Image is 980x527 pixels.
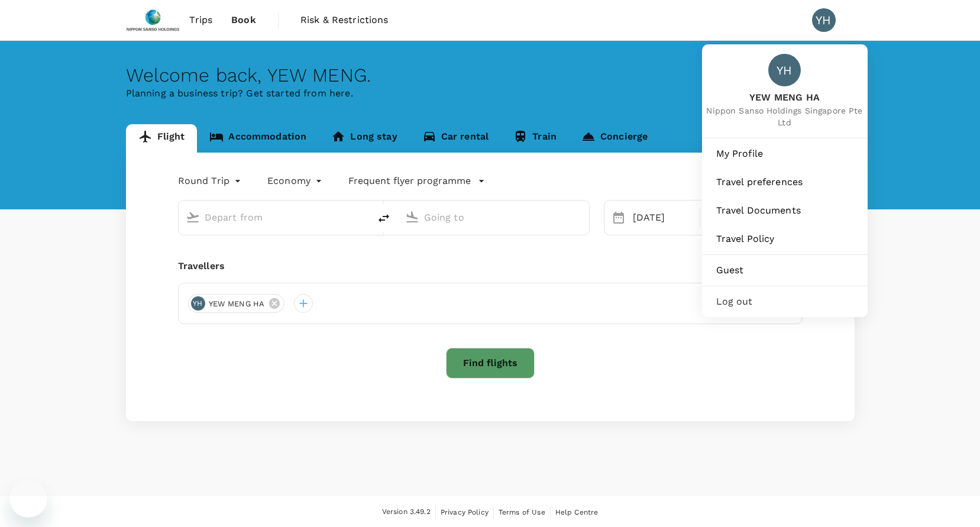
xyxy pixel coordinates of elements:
a: My Profile [707,141,863,167]
span: Trips [189,13,212,27]
span: YEW MENG HA [702,91,868,105]
a: Train [501,124,569,153]
span: YEW MENG HA [202,298,272,310]
input: Depart from [205,208,345,227]
span: Privacy Policy [441,508,489,516]
p: Frequent flyer programme [348,174,471,188]
a: Travel Policy [707,226,863,252]
span: My Profile [716,147,853,161]
button: Find flights [446,348,535,379]
div: YH [812,8,836,32]
img: Nippon Sanso Holdings Singapore Pte Ltd [126,7,180,33]
span: Nippon Sanso Holdings Singapore Pte Ltd [702,105,868,128]
a: Flight [126,124,198,153]
button: Open [581,216,583,218]
span: Help Centre [555,508,599,516]
button: Open [361,216,364,218]
span: Terms of Use [499,508,545,516]
a: Terms of Use [499,506,545,519]
div: YH [191,296,205,311]
a: Car rental [410,124,502,153]
a: Help Centre [555,506,599,519]
iframe: Button to launch messaging window [9,480,47,518]
span: Guest [716,263,853,277]
div: Log out [707,289,863,315]
a: Travel Documents [707,198,863,224]
div: Economy [267,172,325,190]
div: Round Trip [178,172,244,190]
a: Travel preferences [707,169,863,195]
span: Version 3.49.2 [382,506,431,518]
p: Planning a business trip? Get started from here. [126,86,855,101]
span: Travel preferences [716,175,853,189]
a: Guest [707,257,863,283]
span: Travel Policy [716,232,853,246]
span: Travel Documents [716,203,853,218]
button: Frequent flyer programme [348,174,485,188]
a: Accommodation [197,124,319,153]
span: Book [231,13,256,27]
div: Welcome back , YEW MENG . [126,64,855,86]
div: [DATE] [628,206,697,229]
a: Concierge [569,124,660,153]
div: YHYEW MENG HA [188,294,285,313]
span: Log out [716,295,853,309]
a: Long stay [319,124,409,153]
div: YH [768,54,801,86]
button: delete [370,204,398,232]
div: Travellers [178,259,803,273]
input: Going to [424,208,564,227]
a: Privacy Policy [441,506,489,519]
span: Risk & Restrictions [300,13,389,27]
